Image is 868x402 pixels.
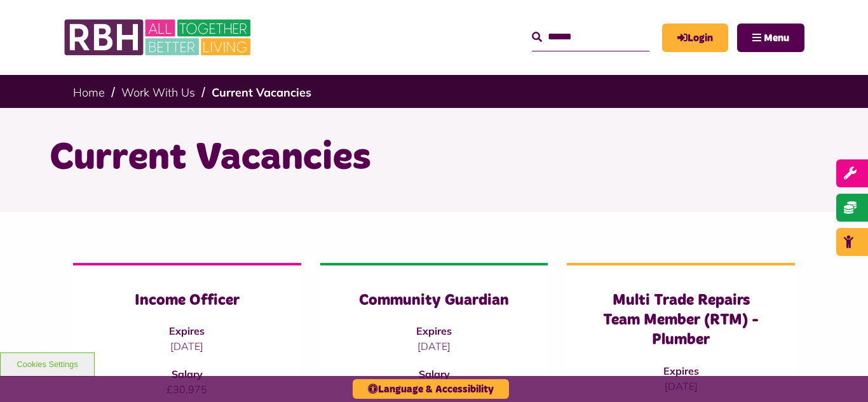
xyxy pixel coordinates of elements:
a: MyRBH [662,23,728,52]
a: Home [73,85,105,100]
a: Work With Us [121,85,195,100]
a: Current Vacancies [212,85,311,100]
strong: Salary [172,368,203,380]
button: Language & Accessibility [353,379,509,399]
h3: Community Guardian [346,291,523,311]
img: RBH [64,13,254,62]
h1: Current Vacancies [50,133,818,183]
iframe: Netcall Web Assistant for live chat [811,345,868,402]
p: [DATE] [98,338,276,354]
h3: Income Officer [98,291,276,311]
strong: Expires [169,325,205,337]
strong: Expires [416,325,452,337]
strong: Salary [419,368,450,380]
strong: Expires [663,365,699,377]
p: [DATE] [346,338,523,354]
h3: Multi Trade Repairs Team Member (RTM) - Plumber [592,291,770,351]
button: Navigation [737,23,804,52]
span: Menu [764,33,789,43]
